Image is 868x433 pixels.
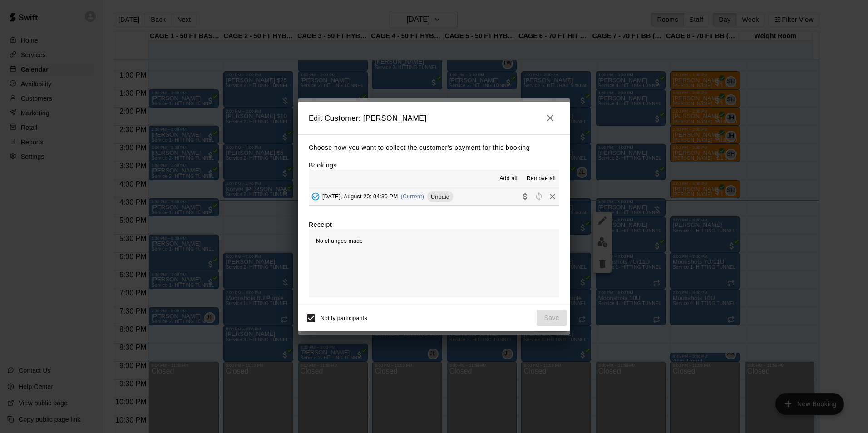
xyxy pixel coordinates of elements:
button: Added - Collect Payment[DATE], August 20: 04:30 PM(Current)UnpaidCollect paymentRescheduleRemove [309,188,559,205]
label: Receipt [309,220,332,229]
p: Choose how you want to collect the customer's payment for this booking [309,142,559,153]
span: Reschedule [532,193,546,200]
span: Collect payment [518,193,532,200]
span: [DATE], August 20: 04:30 PM [322,193,398,200]
h2: Edit Customer: [PERSON_NAME] [298,102,570,134]
span: Notify participants [321,315,367,321]
span: (Current) [401,193,424,200]
span: Remove all [527,174,556,183]
span: No changes made [316,238,363,244]
span: Unpaid [427,193,453,200]
label: Bookings [309,162,337,169]
button: Add all [494,172,523,186]
span: Add all [499,174,518,183]
button: Added - Collect Payment [309,190,322,203]
button: Remove all [523,172,559,186]
span: Remove [546,193,559,200]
